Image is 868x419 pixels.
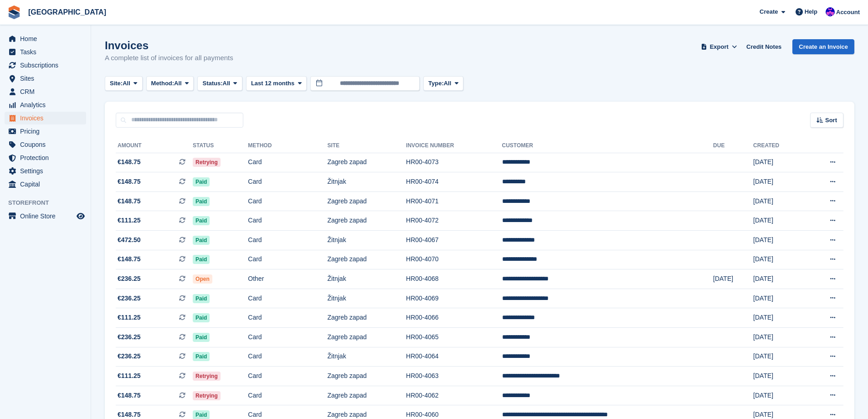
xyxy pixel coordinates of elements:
a: menu [5,59,86,72]
span: €111.25 [118,216,141,225]
span: €472.50 [118,235,141,245]
td: Žitnjak [327,347,406,367]
span: €236.25 [118,294,141,303]
td: [DATE] [753,172,805,192]
span: Protection [20,151,75,164]
button: Method: All [146,76,194,91]
th: Created [753,139,805,153]
span: €111.25 [118,371,141,381]
td: Zagreb zapad [327,367,406,386]
td: [DATE] [753,269,805,289]
a: menu [5,72,86,85]
span: Subscriptions [20,59,75,72]
td: HR00-4065 [406,328,502,347]
td: [DATE] [753,328,805,347]
span: Open [193,274,212,284]
td: Žitnjak [327,289,406,308]
span: Last 12 months [251,79,294,88]
td: HR00-4064 [406,347,502,367]
th: Due [713,139,753,153]
span: Home [20,32,75,45]
td: Card [248,289,327,308]
span: Storefront [8,198,91,207]
span: Settings [20,165,75,177]
td: Card [248,367,327,386]
span: All [174,79,182,88]
span: Paid [193,197,210,206]
a: menu [5,178,86,191]
span: €148.75 [118,197,141,206]
td: [DATE] [753,211,805,231]
span: €111.25 [118,313,141,322]
span: Online Store [20,210,75,222]
a: Create an Invoice [792,39,854,54]
td: HR00-4071 [406,191,502,211]
span: Method: [151,79,175,88]
span: Export [710,42,729,52]
a: menu [5,151,86,164]
td: Card [248,172,327,192]
button: Site: All [105,76,143,91]
td: Zagreb zapad [327,386,406,405]
button: Type: All [423,76,463,91]
td: Zagreb zapad [327,191,406,211]
span: Pricing [20,125,75,138]
td: HR00-4073 [406,153,502,172]
td: HR00-4063 [406,367,502,386]
span: Type: [428,79,444,88]
span: Site: [110,79,123,88]
a: menu [5,125,86,138]
td: [DATE] [753,153,805,172]
td: Zagreb zapad [327,250,406,269]
span: Tasks [20,46,75,58]
a: menu [5,165,86,177]
span: Paid [193,177,210,186]
span: €236.25 [118,332,141,342]
span: Paid [193,352,210,361]
td: [DATE] [753,250,805,269]
span: Retrying [193,391,221,400]
p: A complete list of invoices for all payments [105,53,233,63]
span: Create [760,7,778,16]
a: menu [5,46,86,58]
td: Card [248,211,327,231]
td: Card [248,386,327,405]
td: Card [248,250,327,269]
span: All [444,79,452,88]
td: HR00-4067 [406,231,502,250]
span: Invoices [20,112,75,124]
a: menu [5,98,86,111]
td: [DATE] [753,386,805,405]
span: Help [805,7,817,16]
span: Analytics [20,98,75,111]
td: HR00-4068 [406,269,502,289]
td: HR00-4066 [406,308,502,328]
span: CRM [20,85,75,98]
th: Site [327,139,406,153]
h1: Invoices [105,39,233,52]
span: Status: [202,79,222,88]
td: [DATE] [713,269,753,289]
span: Sort [825,116,837,125]
img: stora-icon-8386f47178a22dfd0bd8f6a31ec36ba5ce8667c1dd55bd0f319d3a0aa187defe.svg [7,5,21,19]
span: Paid [193,236,210,245]
td: Card [248,191,327,211]
a: [GEOGRAPHIC_DATA] [25,5,110,20]
span: Retrying [193,372,221,381]
td: [DATE] [753,367,805,386]
td: HR00-4072 [406,211,502,231]
td: Zagreb zapad [327,153,406,172]
a: Credit Notes [743,39,785,54]
span: €148.75 [118,177,141,186]
span: €236.25 [118,274,141,284]
span: Paid [193,313,210,322]
th: Status [193,139,248,153]
td: Other [248,269,327,289]
span: Sites [20,72,75,85]
span: Paid [193,333,210,342]
td: [DATE] [753,308,805,328]
span: €148.75 [118,157,141,167]
td: Zagreb zapad [327,328,406,347]
th: Invoice Number [406,139,502,153]
th: Amount [116,139,193,153]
